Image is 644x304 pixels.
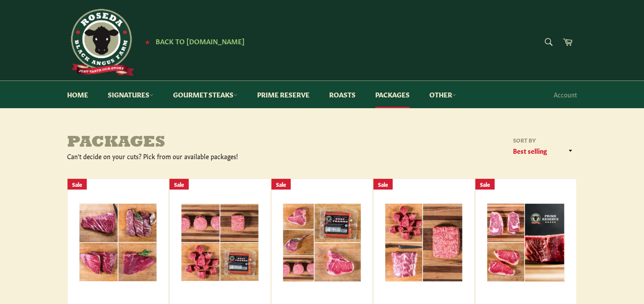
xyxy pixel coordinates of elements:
[169,179,189,190] div: Sale
[68,179,87,190] div: Sale
[67,134,322,152] h1: Packages
[271,179,291,190] div: Sale
[549,81,581,108] a: Account
[140,38,245,45] a: ★ Back to [DOMAIN_NAME]
[248,81,318,108] a: Prime Reserve
[487,203,565,282] img: Prime Reserve Basics Bundle
[385,203,463,282] img: Host With The Most
[373,179,393,190] div: Sale
[145,38,150,45] span: ★
[510,136,577,144] label: Sort by
[67,152,322,160] div: Can't decide on your cuts? Pick from our available packages!
[79,203,157,282] img: Passport Pack
[58,81,97,108] a: Home
[99,81,162,108] a: Signatures
[320,81,364,108] a: Roasts
[283,203,361,282] img: Grill Master Pack
[164,81,246,108] a: Gourmet Steaks
[475,179,495,190] div: Sale
[156,36,245,46] span: Back to [DOMAIN_NAME]
[67,9,134,76] img: Roseda Beef
[366,81,419,108] a: Packages
[181,203,259,282] img: Favorites Sampler
[420,81,465,108] a: Other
